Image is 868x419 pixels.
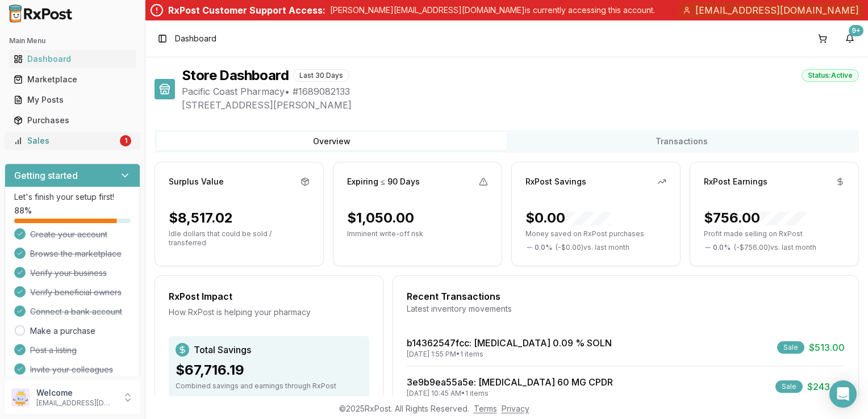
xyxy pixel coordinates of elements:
[14,94,131,106] div: My Posts
[802,69,859,82] div: Status: Active
[176,382,362,391] div: Combined savings and earnings through RxPost
[5,132,140,150] button: Sales1
[407,389,613,398] div: [DATE] 10:45 AM • 1 items
[5,91,140,109] button: My Posts
[5,5,77,23] img: RxPost Logo
[14,115,131,126] div: Purchases
[535,243,552,252] span: 0.0 %
[169,176,224,187] div: Surplus Value
[407,303,845,315] div: Latest inventory movements
[182,85,859,98] span: Pacific Coast Pharmacy • # 1689082133
[849,25,863,36] div: 9+
[525,229,666,238] p: Money saved on RxPost purchases
[704,229,845,238] p: Profit made selling on RxPost
[407,290,845,303] div: Recent Transactions
[841,30,859,48] button: 9+
[293,69,349,82] div: Last 30 Days
[14,191,131,203] p: Let's finish your setup first!
[169,307,369,318] div: How RxPost is helping your pharmacy
[14,205,32,216] span: 88 %
[9,69,136,90] a: Marketplace
[120,135,131,146] div: 1
[157,132,507,150] button: Overview
[704,176,767,187] div: RxPost Earnings
[194,343,251,357] span: Total Savings
[14,74,131,85] div: Marketplace
[30,267,107,279] span: Verify your business
[525,209,611,227] div: $0.00
[36,399,115,408] p: [EMAIL_ADDRESS][DOMAIN_NAME]
[176,361,362,379] div: $67,716.19
[5,50,140,68] button: Dashboard
[182,98,859,112] span: [STREET_ADDRESS][PERSON_NAME]
[11,388,30,407] img: User avatar
[829,380,857,408] div: Open Intercom Messenger
[502,404,529,413] a: Privacy
[9,36,136,45] h2: Main Menu
[9,131,136,151] a: Sales1
[9,49,136,69] a: Dashboard
[775,380,803,393] div: Sale
[734,243,816,252] span: ( - $756.00 ) vs. last month
[5,111,140,129] button: Purchases
[30,306,122,317] span: Connect a bank account
[14,169,78,182] h3: Getting started
[9,90,136,110] a: My Posts
[347,209,414,227] div: $1,050.00
[30,345,77,356] span: Post a listing
[407,337,612,349] a: b14362547fcc: [MEDICAL_DATA] 0.09 % SOLN
[169,229,310,248] p: Idle dollars that could be sold / transferred
[525,176,586,187] div: RxPost Savings
[474,404,497,413] a: Terms
[777,341,804,354] div: Sale
[5,70,140,89] button: Marketplace
[347,176,420,187] div: Expiring ≤ 90 Days
[809,341,845,354] span: $513.00
[347,229,488,238] p: Imminent write-off risk
[169,290,369,303] div: RxPost Impact
[168,3,325,17] div: RxPost Customer Support Access:
[30,287,122,298] span: Verify beneficial owners
[30,325,95,337] a: Make a purchase
[14,135,118,146] div: Sales
[30,248,122,259] span: Browse the marketplace
[175,33,216,44] nav: breadcrumb
[556,243,629,252] span: ( - $0.00 ) vs. last month
[182,66,289,85] h1: Store Dashboard
[807,380,845,393] span: $243.00
[407,350,612,359] div: [DATE] 1:55 PM • 1 items
[507,132,857,150] button: Transactions
[713,243,731,252] span: 0.0 %
[330,5,655,16] p: [PERSON_NAME][EMAIL_ADDRESS][DOMAIN_NAME] is currently accessing this account.
[14,53,131,65] div: Dashboard
[36,387,115,399] p: Welcome
[9,110,136,131] a: Purchases
[704,209,806,227] div: $756.00
[30,364,113,375] span: Invite your colleagues
[407,376,613,388] a: 3e9b9ea55a5e: [MEDICAL_DATA] 60 MG CPDR
[30,229,107,240] span: Create your account
[169,209,233,227] div: $8,517.02
[695,3,859,17] span: [EMAIL_ADDRESS][DOMAIN_NAME]
[175,33,216,44] span: Dashboard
